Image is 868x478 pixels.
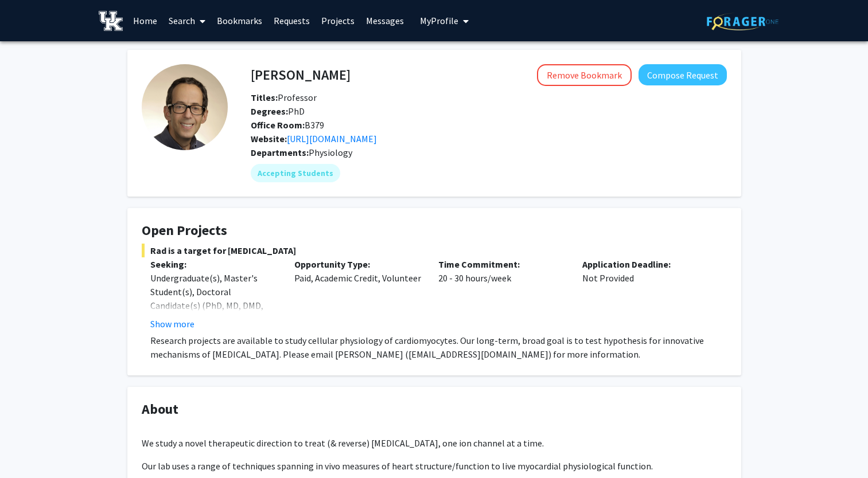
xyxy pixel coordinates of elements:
[316,1,360,41] a: Projects
[286,257,430,331] div: Paid, Academic Credit, Volunteer
[360,1,410,41] a: Messages
[127,1,163,41] a: Home
[142,222,727,239] h4: Open Projects
[420,15,458,26] span: My Profile
[251,147,309,158] b: Departments:
[163,1,211,41] a: Search
[582,257,709,271] p: Application Deadline:
[707,13,779,30] img: ForagerOne Logo
[142,244,727,257] span: Rad is a target for [MEDICAL_DATA]
[9,426,49,469] iframe: Chat
[294,257,421,271] p: Opportunity Type:
[639,64,727,85] button: Compose Request to Jonathan Satin
[211,1,268,41] a: Bookmarks
[251,119,324,131] span: B379
[251,92,278,103] b: Titles:
[150,317,194,331] button: Show more
[309,147,352,158] span: Physiology
[438,257,565,271] p: Time Commitment:
[430,257,574,331] div: 20 - 30 hours/week
[251,133,287,144] b: Website:
[268,1,316,41] a: Requests
[537,64,632,86] button: Remove Bookmark
[287,133,377,144] a: Opens in a new tab
[574,257,718,331] div: Not Provided
[251,164,340,182] mat-chip: Accepting Students
[251,105,288,117] b: Degrees:
[150,257,277,271] p: Seeking:
[150,334,727,361] p: Research projects are available to study cellular physiology of cardiomyocytes. Our long-term, br...
[142,64,228,150] img: Profile Picture
[251,105,305,117] span: PhD
[251,92,317,103] span: Professor
[99,11,123,31] img: University of Kentucky Logo
[251,64,351,85] h4: [PERSON_NAME]
[150,271,277,340] div: Undergraduate(s), Master's Student(s), Doctoral Candidate(s) (PhD, MD, DMD, PharmD, etc.), Postdo...
[142,436,727,450] p: We study a novel therapeutic direction to treat (& reverse) [MEDICAL_DATA], one ion channel at a ...
[142,459,727,473] p: Our lab uses a range of techniques spanning in vivo measures of heart structure/function to live ...
[251,119,305,131] b: Office Room:
[142,401,727,418] h4: About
